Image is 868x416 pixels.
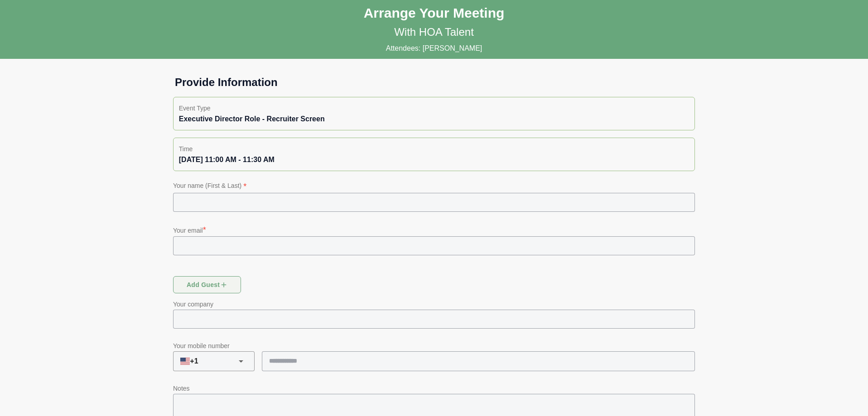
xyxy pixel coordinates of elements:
[173,276,241,293] button: Add guest
[173,180,695,193] p: Your name (First & Last)
[394,25,474,39] p: With HOA Talent
[364,5,505,21] h1: Arrange Your Meeting
[179,103,689,114] p: Event Type
[179,143,689,154] p: Time
[386,43,482,54] p: Attendees: [PERSON_NAME]
[186,276,228,293] span: Add guest
[173,340,695,351] p: Your mobile number
[173,299,695,310] p: Your company
[179,114,689,124] div: Executive Director Role - Recruiter Screen
[173,224,695,236] p: Your email
[173,383,695,394] p: Notes
[168,75,700,90] h1: Provide Information
[179,154,689,165] div: [DATE] 11:00 AM - 11:30 AM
